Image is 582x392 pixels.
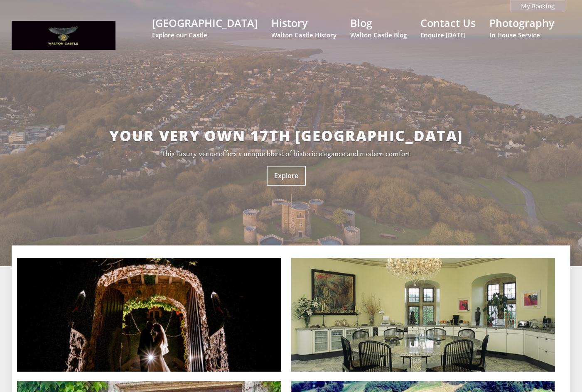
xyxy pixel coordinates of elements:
[489,31,554,39] small: In House Service
[152,31,258,39] small: Explore our Castle
[271,16,336,39] a: HistoryWalton Castle History
[271,31,336,39] small: Walton Castle History
[267,166,306,186] a: Explore
[66,149,506,158] p: This luxury venue offers a unique blend of historic elegance and modern comfort
[350,16,407,39] a: BlogWalton Castle Blog
[420,16,476,39] a: Contact UsEnquire [DATE]
[350,31,407,39] small: Walton Castle Blog
[12,21,115,50] img: Walton Castle
[489,16,554,39] a: PhotographyIn House Service
[420,31,476,39] small: Enquire [DATE]
[291,258,555,372] img: 10339-kitchen-Copy.full.jpg
[152,16,258,39] a: [GEOGRAPHIC_DATA]Explore our Castle
[17,258,281,372] img: 4BDDC37E-CE91-464E-A811-5458A3F3479E.full.JPG
[66,126,506,145] h2: Your very own 17th [GEOGRAPHIC_DATA]
[510,0,565,12] a: My Booking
